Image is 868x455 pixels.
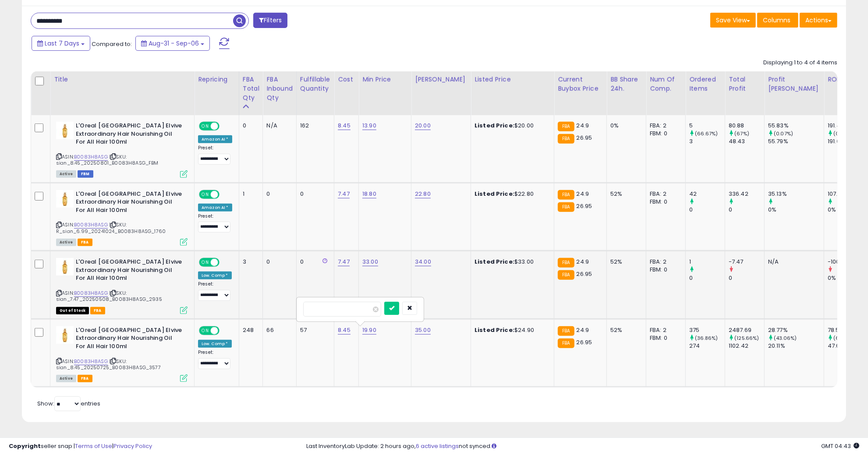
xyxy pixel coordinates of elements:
b: Listed Price: [475,190,514,198]
div: 248 [243,326,256,334]
div: 0% [768,206,824,214]
span: ON [200,259,211,266]
div: Fulfillable Quantity [300,75,330,93]
span: 24.9 [577,121,589,130]
small: (43.06%) [774,335,797,342]
a: 13.90 [362,121,376,130]
div: 47.61% [828,342,863,350]
div: 20.11% [768,342,824,350]
div: 3 [689,138,725,145]
div: 0% [610,122,639,130]
div: Low. Comp * [198,272,232,279]
div: Amazon AI * [198,135,232,143]
div: ROI [828,75,860,84]
div: 0 [300,258,327,266]
div: Amazon AI * [198,204,232,212]
small: FBA [558,122,574,131]
a: 22.80 [415,190,431,198]
b: L'Oreal [GEOGRAPHIC_DATA] Elvive Extraordinary Hair Nourishing Oil For All Hair 100ml [76,190,182,217]
div: 57 [300,326,327,334]
div: 52% [610,190,639,198]
img: 31L68KbeLpL._SL40_.jpg [56,258,74,275]
span: All listings currently available for purchase on Amazon [56,375,76,382]
div: 0 [689,274,725,282]
a: 19.90 [362,326,376,335]
div: 35.13% [768,190,824,198]
a: 33.00 [362,257,378,266]
div: 55.79% [768,138,824,145]
b: Listed Price: [475,257,514,266]
b: L'Oreal [GEOGRAPHIC_DATA] Elvive Extraordinary Hair Nourishing Oil For All Hair 100ml [76,258,182,285]
span: 26.95 [577,202,592,210]
div: 162 [300,122,327,130]
div: ASIN: [56,190,188,245]
div: 1102.42 [729,342,764,350]
div: 0 [266,190,290,198]
div: 0 [266,258,290,266]
div: Listed Price [475,75,550,84]
span: 24.9 [577,326,589,334]
div: Min Price [362,75,407,84]
img: 31L68KbeLpL._SL40_.jpg [56,190,74,208]
span: Columns [763,16,790,25]
b: Listed Price: [475,326,514,334]
div: 78.51% [828,326,863,334]
button: Actions [800,13,837,28]
div: 0% [828,274,863,282]
div: [PERSON_NAME] [415,75,467,84]
div: Cost [338,75,355,84]
span: | SKU: R_sian_6.99_20241024_B0083H8ASG_1760 [56,221,166,234]
span: OFF [218,327,232,334]
div: $20.00 [475,122,547,130]
span: All listings that are currently out of stock and unavailable for purchase on Amazon [56,307,89,314]
span: 26.95 [577,270,592,278]
div: FBA: 2 [650,258,679,266]
span: 2025-09-15 04:43 GMT [821,442,859,450]
div: Last InventoryLab Update: 2 hours ago, not synced. [306,442,859,451]
a: Privacy Policy [113,442,152,450]
div: ASIN: [56,122,188,177]
span: Compared to: [92,40,132,48]
img: 31L68KbeLpL._SL40_.jpg [56,326,74,344]
a: 18.80 [362,190,376,198]
div: 80.88 [729,122,764,130]
a: Terms of Use [75,442,112,450]
div: 336.42 [729,190,764,198]
small: FBA [558,190,574,200]
div: 48.43 [729,138,764,145]
b: Listed Price: [475,121,514,130]
div: 0 [729,206,764,214]
div: Title [54,75,191,84]
a: B0083H8ASG [74,289,108,297]
div: 3 [243,258,256,266]
b: L'Oreal [GEOGRAPHIC_DATA] Elvive Extraordinary Hair Nourishing Oil For All Hair 100ml [76,326,182,353]
span: ON [200,327,211,334]
span: Aug-31 - Sep-06 [149,39,199,48]
div: Displaying 1 to 4 of 4 items [763,59,837,67]
a: 35.00 [415,326,431,335]
div: seller snap | | [9,442,152,451]
small: (64.9%) [833,335,853,342]
div: Current Buybox Price [558,75,603,93]
span: OFF [218,123,232,130]
div: $22.80 [475,190,547,198]
a: 7.47 [338,190,350,198]
div: Preset: [198,145,232,165]
div: ASIN: [56,258,188,313]
button: Last 7 Days [32,36,90,51]
span: FBM [78,170,93,178]
small: (67%) [734,130,749,137]
div: 42 [689,190,725,198]
span: 24.9 [577,257,589,266]
div: BB Share 24h. [610,75,642,93]
span: OFF [218,259,232,266]
small: (66.67%) [695,130,718,137]
small: (0.2%) [833,130,850,137]
div: 0% [828,206,863,214]
div: FBA Total Qty [243,75,259,102]
span: ON [200,190,211,198]
a: 8.45 [338,326,351,335]
span: All listings currently available for purchase on Amazon [56,170,76,178]
div: 2487.69 [729,326,764,334]
div: 191.05% [828,138,863,145]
